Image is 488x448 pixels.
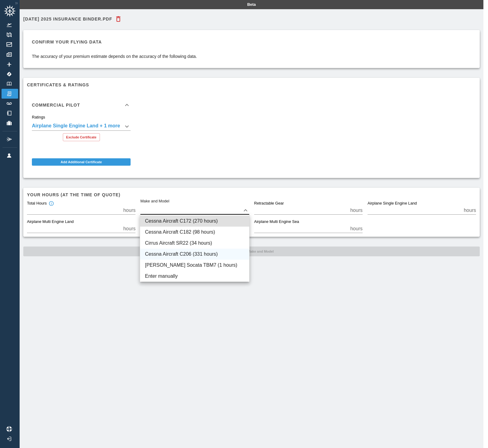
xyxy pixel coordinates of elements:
li: [PERSON_NAME] Socata TBM7 (1 hours) [140,260,249,271]
li: Cessna Aircraft C206 (331 hours) [140,249,249,260]
li: Cirrus Aircraft SR22 (34 hours) [140,238,249,249]
li: Cessna Aircraft C182 (98 hours) [140,227,249,238]
li: Enter manually [140,271,249,282]
li: Cessna Aircraft C172 (270 hours) [140,216,249,227]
